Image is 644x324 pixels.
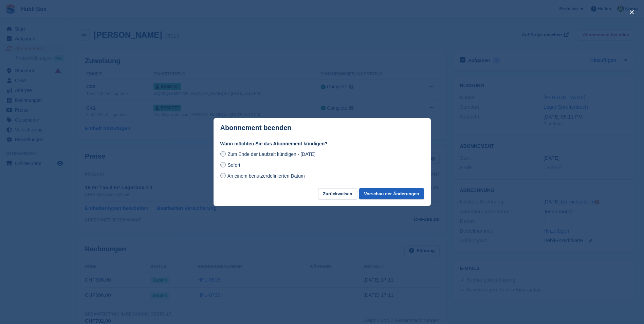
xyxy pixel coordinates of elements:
label: Wann möchten Sie das Abonnement kündigen? [220,140,424,147]
input: Sofort [220,162,226,167]
span: Zum Ende der Laufzeit kündigen - [DATE] [227,151,315,157]
button: Vorschau der Änderungen [359,188,424,199]
button: close [626,7,637,18]
input: Zum Ende der Laufzeit kündigen - [DATE] [220,151,226,157]
span: An einem benutzerdefinierten Datum [227,173,305,179]
p: Abonnement beenden [220,124,292,132]
button: Zurückweisen [318,188,357,199]
span: Sofort [227,162,240,168]
input: An einem benutzerdefinierten Datum [220,173,226,178]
